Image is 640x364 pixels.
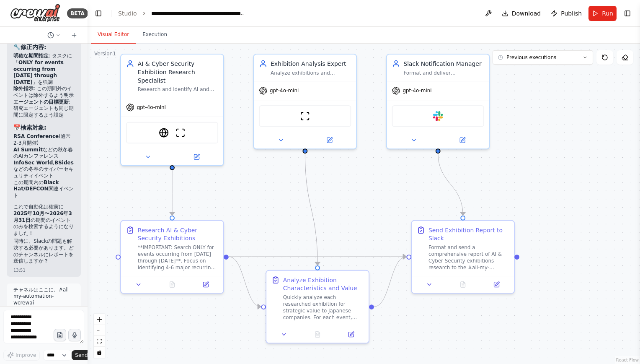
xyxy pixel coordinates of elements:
span: Previous executions [506,54,556,61]
div: Research AI & Cyber Security Exhibitions**IMPORTANT: Search ONLY for events occurring from [DATE]... [120,220,224,294]
h3: 📅 : [13,123,74,132]
a: Studio [118,10,137,17]
button: Show right sidebar [622,8,633,19]
button: Open in side panel [173,152,220,162]
button: Send [72,350,98,360]
li: : この期間外のイベントは除外するよう明示 [13,86,74,99]
div: **IMPORTANT: Search ONLY for events occurring from [DATE] through [DATE]**. Focus on identifying ... [138,244,218,270]
button: zoom in [94,314,105,325]
div: BETA [67,8,88,18]
button: Open in side panel [337,330,365,340]
button: Run [588,6,617,21]
li: などの秋冬春のAIカンファレンス [13,147,74,160]
li: : タスクに「 」を強調 [13,53,74,86]
span: Download [512,9,541,18]
div: Analyze exhibitions and conferences to identify their key characteristics, target audiences, exhi... [271,70,351,76]
button: fit view [94,336,105,347]
g: Edge from 41bb1bdd-6df0-4fb0-a0e1-d041784a8057 to 71b21673-2ce2-4db2-9c36-3973dbe6a2ad [168,161,176,215]
div: Slack Notification ManagerFormat and deliver comprehensive exhibition research results via Slack ... [386,54,490,149]
g: Edge from 9bae57b1-8d40-4521-9a26-400189b013ed to c213b0f9-b31c-4ba9-9518-afaed905500d [374,252,406,311]
div: React Flow controls [94,314,105,358]
img: EXASearchTool [159,128,169,138]
div: Format and deliver comprehensive exhibition research results via Slack notifications, ensuring th... [403,70,484,76]
strong: 明確な期間指定 [13,53,49,59]
button: Start a new chat [67,30,81,40]
div: Research and identify AI and Cyber Security conferences that are scheduled specifically between [... [138,86,218,93]
button: Hide left sidebar [93,8,104,19]
button: Open in side panel [306,135,353,146]
g: Edge from 71b21673-2ce2-4db2-9c36-3973dbe6a2ad to 9bae57b1-8d40-4521-9a26-400189b013ed [229,252,261,311]
button: toggle interactivity [94,347,105,358]
button: No output available [445,280,480,290]
img: ScrapeWebsiteTool [175,128,186,138]
div: 13:51 [13,267,26,273]
div: Send Exhibition Report to Slack [428,226,509,243]
h3: 🔧 : [13,43,74,51]
button: No output available [155,280,190,290]
button: Open in side panel [439,135,486,146]
a: React Flow attribution [616,358,639,362]
span: gpt-4o-mini [403,87,431,94]
button: Previous executions [493,50,593,65]
p: 同時に、Slackの問題も解決する必要があります。どのチャンネルにレポートを送信しますか？ [13,238,74,264]
div: Slack Notification Manager [403,60,484,68]
li: : 研究エージェントも同じ期間に限定するよう設定 [13,99,74,119]
div: Version 1 [94,50,116,57]
li: この期間内の 関連イベント [13,179,74,199]
button: Improve [3,350,40,361]
strong: Black Hat/DEFCON [13,179,59,192]
button: No output available [300,330,335,340]
span: Improve [15,352,36,359]
button: Click to speak your automation idea [68,329,81,341]
span: gpt-4o-mini [137,104,166,111]
div: AI & Cyber Security Exhibition Research Specialist [138,60,218,85]
span: Run [602,9,613,18]
button: Open in side panel [482,280,511,290]
button: Visual Editor [91,26,136,44]
strong: 除外指示 [13,86,34,91]
li: (通常2-3月開催) [13,133,74,146]
img: Logo [10,4,60,23]
g: Edge from 71b21673-2ce2-4db2-9c36-3973dbe6a2ad to c213b0f9-b31c-4ba9-9518-afaed905500d [229,252,406,261]
button: Execution [136,26,174,44]
span: Publish [561,9,582,18]
button: Upload files [54,329,66,341]
strong: 修正内容 [21,44,44,50]
p: チャネルはここに。#all-my-automation-wcrewai [13,287,74,307]
div: Exhibition Analysis ExpertAnalyze exhibitions and conferences to identify their key characteristi... [253,54,357,149]
span: gpt-4o-mini [270,87,299,94]
div: Analyze Exhibition Characteristics and Value [283,276,364,293]
li: , などの冬春のサイバーセキュリティイベント [13,160,74,179]
strong: ONLY for events occurring from [DATE] through [DATE] [13,60,64,85]
button: zoom out [94,325,105,336]
button: Switch to previous chat [44,30,64,40]
strong: 検索対象 [21,124,44,131]
strong: InfoSec World [13,160,53,166]
img: Slack [433,111,443,121]
strong: AI Summit [13,147,43,153]
div: Send Exhibition Report to SlackFormat and send a comprehensive report of AI & Cyber Security exhi... [411,220,515,294]
div: Exhibition Analysis Expert [271,60,351,68]
div: Format and send a comprehensive report of AI & Cyber Security exhibitions research to the #all-my... [428,244,509,270]
button: Open in side panel [191,280,220,290]
button: Download [498,6,545,21]
strong: エージェントの目標更新 [13,99,69,105]
strong: 2025年10月〜2026年3月31日 [13,211,72,223]
g: Edge from b3b43c25-3be9-4b07-a4cf-d5eabccc5c4d to c213b0f9-b31c-4ba9-9518-afaed905500d [434,153,467,216]
nav: breadcrumb [118,9,245,18]
g: Edge from ae088221-4217-43fd-9640-c4fc13227510 to 9bae57b1-8d40-4521-9a26-400189b013ed [301,153,322,265]
div: Quickly analyze each researched exhibition for strategic value to Japanese companies. For each ev... [283,294,364,320]
p: これで自動化は確実に の期間のイベントのみを検索するようになりました！ [13,204,74,237]
div: AI & Cyber Security Exhibition Research SpecialistResearch and identify AI and Cyber Security con... [120,54,224,166]
span: Send [75,352,88,359]
strong: RSA Conference [13,133,59,139]
strong: BSides [54,160,74,166]
img: ScrapeWebsiteTool [300,111,310,121]
div: Research AI & Cyber Security Exhibitions [138,226,218,243]
button: Publish [547,6,585,21]
div: Analyze Exhibition Characteristics and ValueQuickly analyze each researched exhibition for strate... [266,270,369,344]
